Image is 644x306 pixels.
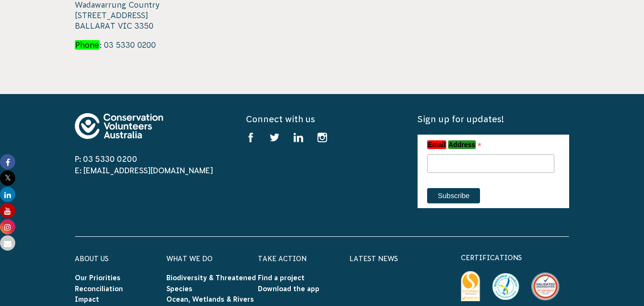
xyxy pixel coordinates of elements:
a: Phone: 03 5330 0200 [75,40,156,50]
em: Phone [75,40,100,50]
img: logo-footer.svg [75,113,163,139]
a: Reconciliation [75,285,123,293]
a: Find a project [258,274,305,282]
a: About Us [75,255,109,263]
a: What We Do [166,255,213,263]
h5: Connect with us [246,113,398,125]
a: Download the app [258,285,319,293]
a: Ocean, Wetlands & Rivers [166,295,254,303]
a: Take Action [258,255,307,263]
input: Subscribe [427,188,480,203]
a: Biodiversity & Threatened Species [166,274,256,292]
h5: Sign up for updates! [418,113,569,125]
a: Latest News [349,255,398,263]
a: E: [EMAIL_ADDRESS][DOMAIN_NAME] [75,166,213,175]
p: certifications [461,252,570,264]
em: Email [427,140,446,149]
a: P: 03 5330 0200 [75,155,137,163]
a: Our Priorities [75,274,121,282]
em: Address [448,140,476,149]
a: Impact [75,295,99,303]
